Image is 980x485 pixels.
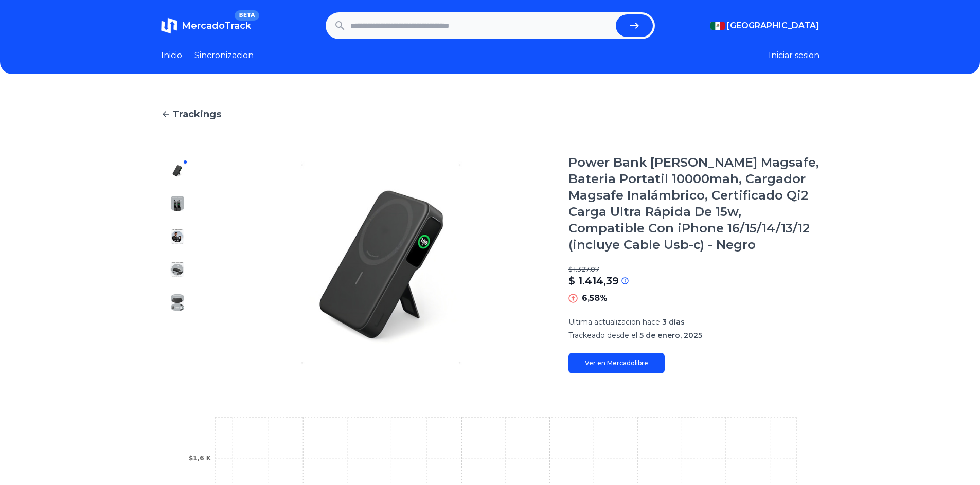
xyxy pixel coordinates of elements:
[662,317,685,327] span: 3 días
[568,154,819,253] h1: Power Bank [PERSON_NAME] Magsafe, Bateria Portatil 10000mah, Cargador Magsafe Inalámbrico, Certif...
[235,10,259,21] span: BETA
[161,49,182,62] a: Inicio
[710,20,819,32] button: [GEOGRAPHIC_DATA]
[161,17,177,34] img: MercadoTrack
[568,317,660,327] span: Ultima actualizacion hace
[169,261,186,278] img: Power Bank Anker Maggo Magsafe, Bateria Portatil 10000mah, Cargador Magsafe Inalámbrico, Certific...
[161,107,819,121] a: Trackings
[169,163,186,179] img: Power Bank Anker Maggo Magsafe, Bateria Portatil 10000mah, Cargador Magsafe Inalámbrico, Certific...
[161,17,251,34] a: MercadoTrackBETA
[172,107,221,121] span: Trackings
[639,331,702,340] span: 5 de enero, 2025
[169,228,186,245] img: Power Bank Anker Maggo Magsafe, Bateria Portatil 10000mah, Cargador Magsafe Inalámbrico, Certific...
[169,294,186,311] img: Power Bank Anker Maggo Magsafe, Bateria Portatil 10000mah, Cargador Magsafe Inalámbrico, Certific...
[568,331,637,340] span: Trackeado desde el
[710,22,725,30] img: Mexico
[727,20,819,32] span: [GEOGRAPHIC_DATA]
[194,49,254,62] a: Sincronizacion
[182,20,251,31] span: MercadoTrack
[568,353,665,373] a: Ver en Mercadolibre
[568,274,619,288] p: $ 1.414,39
[582,292,608,304] p: 6,58%
[568,265,819,274] p: $ 1.327,07
[215,154,548,373] img: Power Bank Anker Maggo Magsafe, Bateria Portatil 10000mah, Cargador Magsafe Inalámbrico, Certific...
[769,49,819,62] button: Iniciar sesion
[188,455,211,462] tspan: $1,6 K
[169,195,186,212] img: Power Bank Anker Maggo Magsafe, Bateria Portatil 10000mah, Cargador Magsafe Inalámbrico, Certific...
